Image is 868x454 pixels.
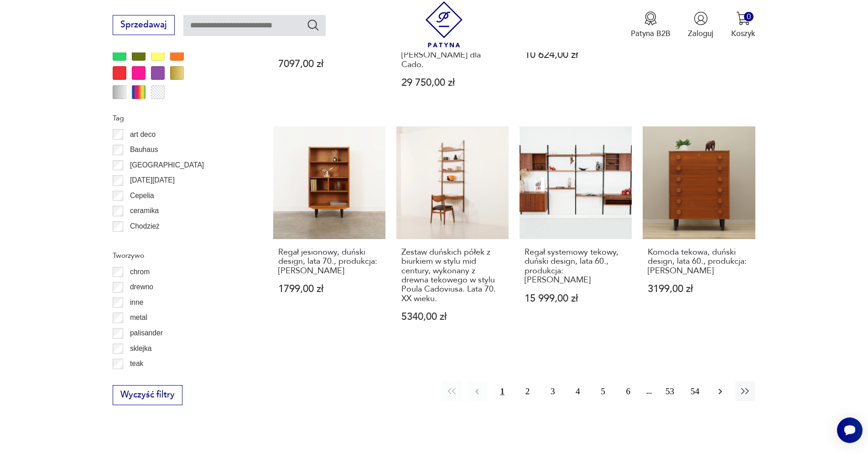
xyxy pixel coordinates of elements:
button: 53 [660,381,680,401]
p: chrom [130,266,150,278]
p: metal [130,312,147,324]
p: 29 750,00 zł [401,78,504,88]
p: 3199,00 zł [648,284,750,294]
p: tworzywo sztuczne [130,373,190,385]
img: Ikona medalu [644,11,658,26]
button: 1 [493,381,512,401]
h3: Regał jesionowy, duński design, lata 70., produkcja: [PERSON_NAME] [278,248,381,276]
p: 15 999,00 zł [525,294,627,303]
p: Ćmielów [130,236,157,248]
p: sklejka [130,343,152,355]
button: 54 [685,381,705,401]
p: Bauhaus [130,144,158,156]
iframe: Smartsupp widget button [837,417,863,443]
button: 5 [593,381,613,401]
a: Komoda tekowa, duński design, lata 60., produkcja: DaniaKomoda tekowa, duński design, lata 60., p... [643,126,755,343]
p: Zaloguj [688,28,713,39]
a: Ikona medaluPatyna B2B [631,11,670,39]
p: drewno [130,281,153,293]
button: 4 [568,381,587,401]
img: Ikona koszyka [736,11,750,26]
p: Patyna B2B [631,28,670,39]
button: Patyna B2B [631,11,670,39]
p: 5340,00 zł [401,312,504,322]
a: Sprzedawaj [113,22,174,29]
p: art deco [130,129,156,141]
p: Tworzywo [113,250,247,261]
img: Patyna - sklep z meblami i dekoracjami vintage [421,1,467,47]
button: Wyczyść filtry [113,385,182,405]
p: Chodzież [130,220,160,232]
h3: Zestaw duńskich półek z biurkiem w stylu mid century, wykonany z drewna tekowego w stylu Poula Ca... [401,248,504,303]
button: Zaloguj [688,11,713,39]
p: [DATE][DATE] [130,174,175,186]
p: ceramika [130,205,159,217]
p: Tag [113,112,247,124]
button: 0Koszyk [731,11,755,39]
button: 2 [518,381,537,401]
p: Cepelia [130,190,154,202]
button: Sprzedawaj [113,15,174,35]
p: 7097,00 zł [278,59,381,69]
p: Koszyk [731,28,755,39]
button: Szukaj [307,18,320,31]
p: [GEOGRAPHIC_DATA] [130,159,204,171]
p: teak [130,358,143,370]
h3: Regał systemowy tekowy, duński design, lata 60., produkcja: [PERSON_NAME] [525,248,627,285]
a: Regał jesionowy, duński design, lata 70., produkcja: HundevadRegał jesionowy, duński design, lata... [273,126,385,343]
p: inne [130,297,143,308]
h3: Komoda tekowa, duński design, lata 60., produkcja: [PERSON_NAME] [648,248,750,276]
p: 1799,00 zł [278,284,381,294]
p: palisander [130,327,163,339]
a: Zestaw duńskich półek z biurkiem w stylu mid century, wykonany z drewna tekowego w stylu Poula Ca... [396,126,509,343]
button: 3 [543,381,562,401]
button: 6 [619,381,638,401]
div: 0 [744,12,754,21]
p: 10 624,00 zł [525,50,627,60]
img: Ikonka użytkownika [694,11,708,26]
a: Regał systemowy tekowy, duński design, lata 60., produkcja: DaniaRegał systemowy tekowy, duński d... [520,126,632,343]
